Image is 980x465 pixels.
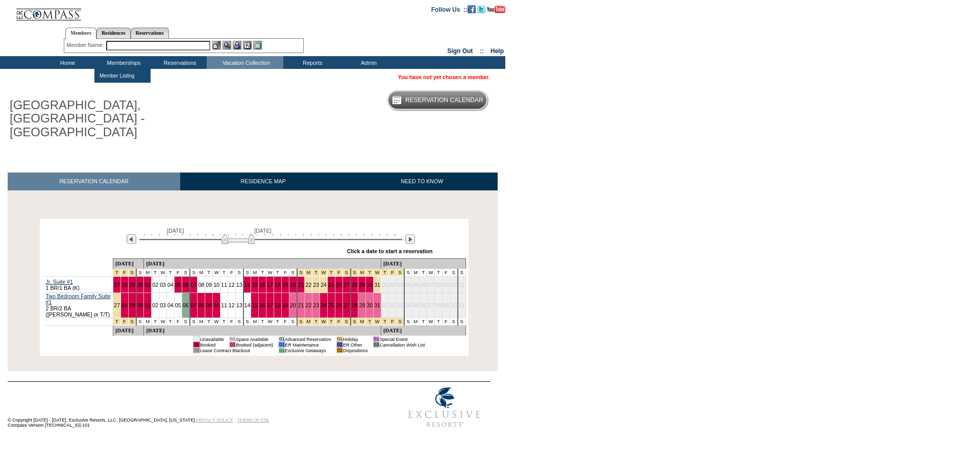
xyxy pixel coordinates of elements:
[290,282,296,288] a: 20
[144,259,381,269] td: [DATE]
[236,342,274,348] td: Booked (adjacent)
[398,74,490,80] span: You have not yet chosen a member.
[420,277,427,293] td: 06
[180,173,347,190] a: RESIDENCE MAP
[207,56,283,69] td: Vacation Collection
[167,228,184,234] span: [DATE]
[305,282,311,288] a: 22
[152,318,159,326] td: T
[458,277,465,293] td: 11
[160,282,166,288] a: 03
[193,336,200,342] td: 01
[435,277,443,293] td: 08
[213,269,220,277] td: W
[379,342,425,348] td: Cancellation Wish List
[212,41,221,50] img: b_edit.gif
[420,318,427,326] td: T
[137,282,143,288] a: 30
[206,282,212,288] a: 09
[213,318,220,326] td: W
[193,342,200,348] td: 01
[127,234,136,244] img: Previous
[46,279,73,285] a: Jr. Suite #1
[266,269,274,277] td: W
[373,342,379,348] td: 01
[285,348,331,353] td: Exclusive Getaways
[113,326,143,336] td: [DATE]
[159,269,167,277] td: W
[266,318,274,326] td: W
[321,282,327,288] a: 24
[167,302,174,308] a: 04
[336,336,342,342] td: 01
[447,47,473,55] a: Sign Out
[431,5,468,13] td: Follow Us ::
[193,348,200,353] td: 01
[114,282,120,288] a: 27
[359,302,365,308] a: 29
[343,348,368,353] td: Dispositions
[442,318,450,326] td: F
[477,5,485,13] img: Follow us on Twitter
[279,348,285,353] td: 01
[160,302,166,308] a: 03
[205,269,213,277] td: T
[198,269,205,277] td: M
[200,342,224,348] td: Booked
[491,47,504,55] a: Help
[236,282,242,288] a: 13
[297,318,305,326] td: Christmas
[342,269,350,277] td: Christmas
[404,293,412,318] td: 04
[283,56,339,69] td: Reports
[388,269,396,277] td: New Year's
[289,318,297,326] td: S
[129,302,135,308] a: 29
[404,318,412,326] td: S
[198,282,204,288] a: 08
[120,318,128,326] td: Thanksgiving
[213,282,219,288] a: 10
[183,282,189,288] a: 06
[450,293,457,318] td: 10
[274,318,282,326] td: T
[206,302,212,308] a: 09
[252,302,258,308] a: 15
[137,302,143,308] a: 30
[113,269,120,277] td: Thanksgiving
[223,41,231,50] img: View
[435,269,443,277] td: T
[328,302,334,308] a: 25
[404,277,412,293] td: 04
[336,348,342,353] td: 01
[381,259,465,269] td: [DATE]
[191,282,197,288] a: 07
[381,293,389,318] td: 01
[259,282,265,288] a: 16
[159,318,167,326] td: W
[275,302,281,308] a: 18
[335,269,342,277] td: Christmas
[113,259,143,269] td: [DATE]
[45,293,113,318] td: 2 BR/2 BA ([PERSON_NAME] or T/T)
[174,318,182,326] td: F
[281,269,289,277] td: F
[198,302,204,308] a: 08
[96,28,131,38] a: Residences
[229,302,235,308] a: 12
[450,277,457,293] td: 10
[175,282,181,288] a: 05
[366,269,374,277] td: New Year's
[305,302,311,308] a: 22
[259,269,266,277] td: T
[396,318,404,326] td: New Year's
[279,342,285,348] td: 01
[427,269,435,277] td: W
[254,228,272,234] span: [DATE]
[191,302,197,308] a: 07
[347,248,433,254] div: Click a date to start a reservation
[251,318,259,326] td: M
[305,269,312,277] td: Christmas
[335,318,342,326] td: Christmas
[136,269,144,277] td: S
